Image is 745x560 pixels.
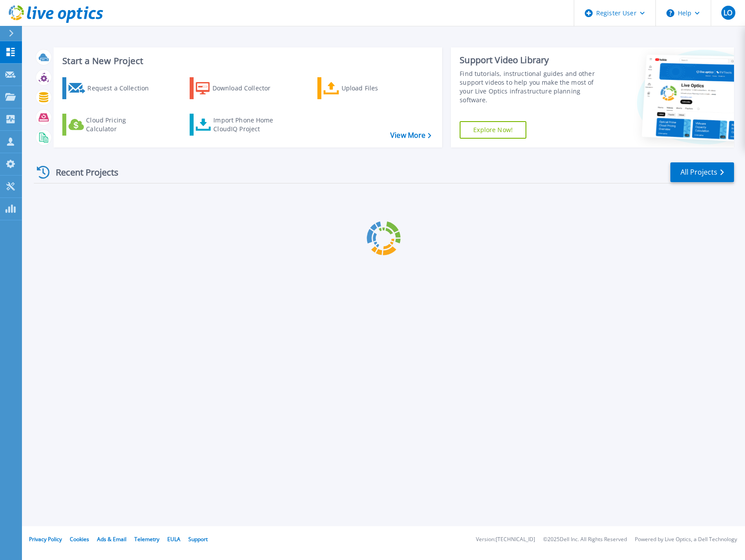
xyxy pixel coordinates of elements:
[212,79,283,97] div: Download Collector
[476,537,535,542] li: Version: [TECHNICAL_ID]
[460,69,603,104] div: Find tutorials, instructional guides and other support videos to help you make the most of your L...
[342,79,412,97] div: Upload Files
[190,77,288,99] a: Download Collector
[34,162,130,183] div: Recent Projects
[723,9,732,16] span: LO
[86,116,156,133] div: Cloud Pricing Calculator
[97,535,126,543] a: Ads & Email
[29,535,62,543] a: Privacy Policy
[543,537,627,542] li: © 2025 Dell Inc. All Rights Reserved
[188,535,208,543] a: Support
[213,116,282,133] div: Import Phone Home CloudIQ Project
[460,121,526,139] a: Explore Now!
[70,535,89,543] a: Cookies
[167,535,180,543] a: EULA
[390,131,431,140] a: View More
[62,56,431,66] h3: Start a New Project
[670,162,734,182] a: All Projects
[460,54,603,66] div: Support Video Library
[62,77,160,99] a: Request a Collection
[87,79,158,97] div: Request a Collection
[62,114,160,136] a: Cloud Pricing Calculator
[635,537,737,542] li: Powered by Live Optics, a Dell Technology
[317,77,415,99] a: Upload Files
[134,535,159,543] a: Telemetry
